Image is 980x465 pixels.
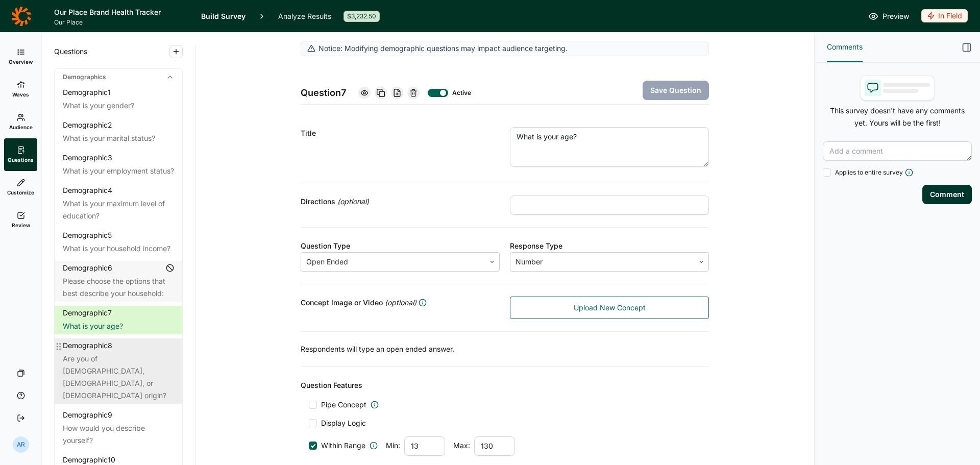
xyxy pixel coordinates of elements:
[922,185,972,204] button: Comment
[510,127,709,167] textarea: What is your age?
[835,168,903,177] span: Applies to entire survey
[4,73,37,106] a: Waves
[54,6,189,18] h1: Our Place Brand Health Tracker
[54,18,189,27] span: Our Place
[63,242,174,255] div: What is your household income?
[452,89,469,97] div: Active
[9,58,33,65] span: Overview
[54,45,87,58] span: Questions
[321,400,366,410] span: Pipe Concept
[643,81,709,100] button: Save Question
[4,204,37,236] a: Review
[510,240,709,252] div: Response Type
[63,132,174,144] div: What is your marital status?
[12,91,29,98] span: Waves
[301,195,500,208] div: Directions
[63,422,174,447] div: How would you describe yourself?
[63,320,174,332] div: What is your age?
[453,440,470,456] span: Max:
[301,344,709,354] p: Respondents will type an open ended answer.
[63,230,112,240] div: Demographic 5
[301,86,346,100] span: Question 7
[301,240,500,252] div: Question Type
[63,185,112,195] div: Demographic 4
[63,340,112,351] div: Demographic 8
[4,106,37,138] a: Audience
[407,87,420,99] div: Delete
[883,10,909,22] span: Preview
[386,440,400,456] span: Min:
[301,41,709,56] div: Notice: Modifying demographic questions may impact audience targeting.
[63,275,174,300] div: Please choose the options that best describe your household:
[4,40,37,73] a: Overview
[301,297,500,309] div: Concept Image or Video
[337,195,369,208] span: (optional)
[55,69,182,85] div: Demographics
[868,10,909,22] a: Preview
[63,165,174,177] div: What is your employment status?
[63,410,112,420] div: Demographic 9
[8,156,34,163] span: Questions
[13,436,29,453] div: AR
[321,440,365,451] span: Within Range
[63,153,112,163] div: Demographic 3
[7,189,34,196] span: Customize
[63,100,174,112] div: What is your gender?
[4,171,37,204] a: Customize
[63,353,174,402] div: Are you of [DEMOGRAPHIC_DATA], [DEMOGRAPHIC_DATA], or [DEMOGRAPHIC_DATA] origin?
[921,9,968,23] button: In Field
[12,222,30,229] span: Review
[321,418,366,428] span: Display Logic
[827,41,863,53] span: Comments
[63,120,112,130] div: Demographic 2
[827,33,863,62] button: Comments
[301,127,500,139] div: Title
[63,308,112,318] div: Demographic 7
[574,303,646,313] span: Upload New Concept
[385,297,416,309] span: (optional)
[63,198,174,222] div: What is your maximum level of education?
[4,138,37,171] a: Questions
[301,379,709,391] div: Question Features
[63,87,111,97] div: Demographic 1
[63,263,112,273] div: Demographic 6
[344,11,380,22] div: $3,232.50
[921,9,968,22] div: In Field
[823,105,972,129] p: This survey doesn't have any comments yet. Yours will be the first!
[9,124,33,131] span: Audience
[63,455,115,465] div: Demographic 10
